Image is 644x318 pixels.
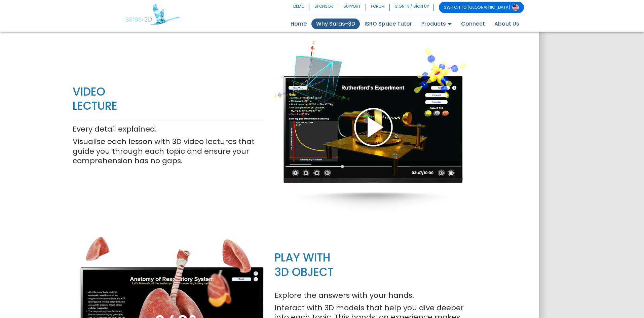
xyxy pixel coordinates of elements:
[439,2,524,13] a: SWITCH TO [GEOGRAPHIC_DATA]
[309,2,338,13] a: SPONSOR
[311,19,360,29] a: Why Saras-3D
[338,2,366,13] a: SUPPORT
[456,19,490,29] a: Connect
[293,2,309,13] a: DEMO
[73,125,264,134] p: Every detail explained.
[366,2,390,13] a: FORUM
[73,85,264,114] p: VIDEO LECTURE
[73,137,264,166] p: Visualise each lesson with 3D video lectures that guide you through each topic and ensure your co...
[274,291,466,301] p: Explore the answers with your hands.
[490,19,524,29] a: About Us
[390,2,434,13] a: SIGN IN / SIGN UP
[286,19,311,29] a: Home
[512,4,519,11] img: Switch to USA
[360,19,417,29] a: ISRO Space Tutor
[417,19,456,29] a: Products
[125,3,180,25] img: Saras 3D
[274,251,466,280] p: PLAY WITH 3D OBJECT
